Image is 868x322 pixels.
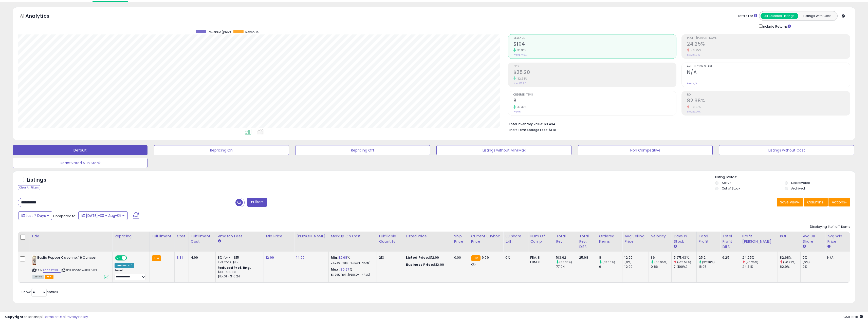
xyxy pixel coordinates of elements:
[624,255,649,260] div: 12.99
[699,255,720,260] div: 25.2
[513,53,527,56] small: Prev: $77.94
[828,198,850,206] button: Actions
[115,263,134,268] div: Amazon AI *
[654,260,668,264] small: (86.05%)
[578,145,713,155] button: Non Competitive
[218,266,251,270] b: Reduced Prof. Rng.
[340,267,349,272] a: 130.97
[624,264,649,269] div: 12.99
[406,255,448,260] div: $12.99
[247,198,267,207] button: Filters
[331,255,338,260] b: Min:
[687,65,850,68] span: Avg. Buybox Share
[505,255,524,260] div: 0%
[827,255,846,260] div: N/A
[722,186,740,191] label: Out of Stock
[513,69,676,76] h2: $25.20
[803,234,823,244] div: Avg BB Share
[777,198,803,206] button: Save View
[331,267,340,272] b: Max:
[154,145,289,155] button: Repricing On
[331,273,373,277] p: 33.29% Profit [PERSON_NAME]
[687,41,850,48] h2: 24.25%
[687,110,700,113] small: Prev: 82.90%
[624,260,632,264] small: (0%)
[674,264,696,269] div: 7 (100%)
[152,255,161,261] small: FBA
[810,224,850,229] div: Displaying 1 to 1 of 1 items
[722,181,731,185] label: Active
[177,234,187,239] div: Cost
[715,175,855,180] p: Listing States:
[624,234,647,244] div: Avg Selling Price
[516,105,527,109] small: 33.33%
[53,214,76,218] span: Compared to:
[471,234,501,244] div: Current Buybox Price
[803,264,825,269] div: 0%
[722,255,736,260] div: 6.25
[651,264,671,269] div: 0.86
[406,262,434,267] b: Business Price:
[218,239,221,243] small: Amazon Fees.
[651,255,671,260] div: 1.6
[687,69,850,76] h2: N/A
[699,264,720,269] div: 18.95
[436,145,571,155] button: Listings without Min/Max
[549,127,556,132] span: $1.41
[152,234,172,239] div: Fulfillment
[13,145,147,155] button: Default
[722,234,738,250] div: Total Profit Diff.
[513,98,676,105] h2: 8
[513,93,676,96] span: Ordered Items
[5,314,24,319] strong: Copyright
[245,30,258,34] span: Revenue
[331,255,373,265] div: %
[702,260,715,264] small: (32.98%)
[719,145,854,155] button: Listings without Cost
[780,234,798,239] div: ROI
[689,105,700,109] small: -0.27%
[687,93,850,96] span: ROI
[509,121,846,127] li: $3,494
[331,234,375,239] div: Markup on Cost
[32,275,44,279] span: All listings currently available for purchase on Amazon
[86,213,121,218] span: [DATE]-30 - Aug-05
[677,260,691,264] small: (-28.57%)
[329,232,377,252] th: The percentage added to the cost of goods (COGS) that forms the calculator for Min & Max prices.
[218,274,260,279] div: $15.01 - $16.24
[471,255,481,261] small: FBA
[599,255,622,260] div: 8
[66,314,88,319] a: Privacy Policy
[737,14,757,18] div: Totals For
[827,234,848,244] div: Avg Win Price
[191,234,213,244] div: Fulfillment Cost
[599,234,620,244] div: Ordered Items
[126,256,134,260] span: OFF
[599,264,622,269] div: 6
[218,260,260,264] div: 15% for > $15
[780,264,800,269] div: 82.9%
[687,98,850,105] h2: 82.68%
[509,122,543,126] b: Total Inventory Value:
[295,145,430,155] button: Repricing Off
[530,255,550,260] div: FBA: 8
[505,234,526,244] div: BB Share 24h.
[191,255,212,260] div: 4.99
[513,41,676,48] h2: $104
[689,48,701,52] small: -0.25%
[559,260,572,264] small: (33.33%)
[296,234,326,239] div: [PERSON_NAME]
[674,234,694,244] div: Days In Stock
[803,260,810,264] small: (0%)
[742,234,775,244] div: Profit [PERSON_NAME]
[482,255,489,260] span: 9.99
[516,77,527,81] small: 32.98%
[379,255,400,260] div: 213
[406,234,450,239] div: Listed Price
[454,234,467,244] div: Ship Price
[798,13,836,19] button: Listings With Cost
[218,255,260,260] div: 8% for <= $15
[807,200,823,205] span: Columns
[61,268,97,272] span: | SKU: B0053X4PPU-VEN
[791,186,805,191] label: Archived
